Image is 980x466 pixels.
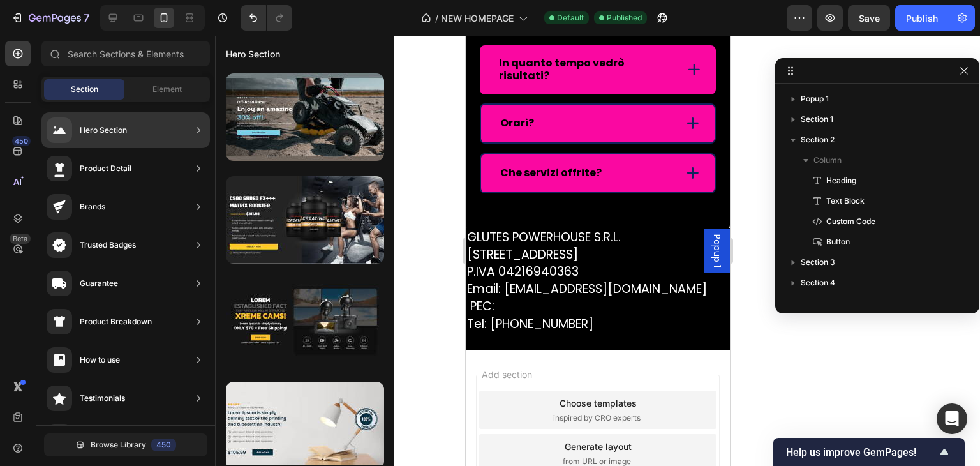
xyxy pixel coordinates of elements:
[5,5,95,31] button: 7
[435,11,438,25] span: /
[44,433,207,456] button: Browse Library450
[859,13,880,24] span: Save
[80,392,125,405] div: Testimonials
[801,113,833,126] span: Section 1
[801,297,835,310] span: Section 5
[10,234,31,244] div: Beta
[895,5,949,31] button: Publish
[12,136,31,146] div: 450
[151,439,176,451] div: 450
[80,124,127,137] div: Hero Section
[80,200,105,213] div: Brands
[41,41,210,66] input: Search Sections & Elements
[826,174,856,187] span: Heading
[80,277,118,290] div: Guarantee
[801,276,835,289] span: Section 4
[557,12,584,24] span: Default
[786,446,937,458] span: Help us improve GemPages!
[607,12,642,24] span: Published
[441,11,514,25] span: NEW HOMEPAGE
[91,439,146,451] span: Browse Library
[813,154,842,167] span: Column
[84,10,89,26] p: 7
[152,84,182,95] span: Element
[826,236,850,248] span: Button
[97,420,165,432] span: from URL or image
[848,5,890,31] button: Save
[80,162,131,175] div: Product Detail
[241,5,292,31] div: Undo/Redo
[801,256,835,269] span: Section 3
[906,11,938,25] div: Publish
[826,195,865,207] span: Text Block
[71,84,98,95] span: Section
[801,133,835,146] span: Section 2
[80,354,120,366] div: How to use
[937,403,967,434] div: Open Intercom Messenger
[80,239,136,252] div: Trusted Badges
[786,444,952,460] button: Show survey - Help us improve GemPages!
[826,215,875,228] span: Custom Code
[466,36,730,466] iframe: Design area
[801,93,829,105] span: Popup 1
[80,315,152,328] div: Product Breakdown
